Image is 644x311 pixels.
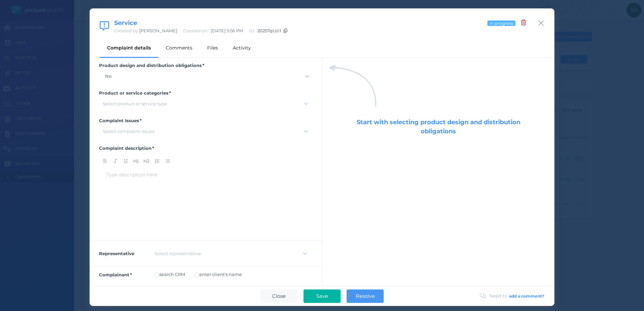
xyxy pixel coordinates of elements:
label: enter client's name [194,272,242,277]
span: Created on: [183,28,208,33]
span: Created by [114,28,177,33]
label: Complainant [99,272,150,277]
label: Product design and distribution obligations [99,63,313,71]
span: Need to [489,293,509,299]
div: Select product or service type [103,101,167,106]
div: Files [200,38,225,58]
div: Activity [225,38,258,58]
a: add a comment? [509,293,544,299]
span: Click to copy complaint ID to clipboard [257,28,281,33]
div: Comments [158,38,200,58]
label: Complaint Issues [99,118,313,127]
button: Resolve [347,289,384,303]
span: Save [313,293,331,299]
label: Representative [99,251,150,256]
span: [PERSON_NAME] [139,28,177,33]
div: Select representative [155,251,201,256]
span: Close [269,293,289,299]
button: Close [538,19,544,28]
span: Resolve [352,293,378,299]
label: Product or service categories [99,90,313,99]
img: Type is not selected [329,65,376,108]
span: Delete this complaint [521,19,526,27]
span: Service [114,19,137,27]
label: search CRM [154,272,185,277]
span: Click to copy complaint ID to clipboard [284,28,287,33]
span: Start with selecting product design and distribution obligations [357,118,520,135]
span: [DATE] 5:56 PM [211,28,243,33]
div: Select complaint issues [103,129,154,134]
button: Close [260,289,297,303]
button: Save [303,289,341,303]
label: Complaint description [99,145,313,154]
div: Complaint details [100,38,158,58]
span: in progress [489,21,514,26]
span: ID: [249,28,255,33]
